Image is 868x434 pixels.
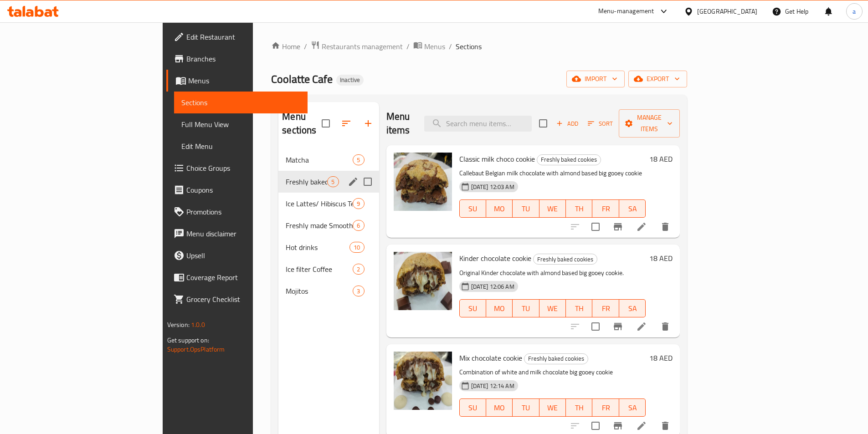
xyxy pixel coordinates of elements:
[278,145,379,306] nav: Menu sections
[539,299,566,317] button: WE
[607,316,629,337] button: Branch-specific-item
[353,220,364,231] div: items
[553,117,582,131] button: Add
[449,41,452,52] li: /
[574,73,617,85] span: import
[278,193,379,214] div: Ice Lattes/ Hibiscus Tea9
[311,41,403,52] a: Restaurants management
[186,250,300,261] span: Upsell
[166,179,308,201] a: Coupons
[353,199,364,208] span: 9
[166,245,308,266] a: Upsell
[513,199,539,218] button: TU
[167,319,190,331] span: Version:
[649,352,673,364] h6: 18 AED
[619,398,646,417] button: SA
[353,221,364,230] span: 6
[278,214,379,236] div: Freshly made Smoothies6
[278,236,379,258] div: Hot drinks10
[424,41,445,52] span: Menus
[336,75,364,86] div: Inactive
[286,198,353,209] span: Ice Lattes/ Hibiscus Tea
[166,288,308,310] a: Grocery Checklist
[649,252,673,265] h6: 18 AED
[570,202,589,215] span: TH
[322,41,403,52] span: Restaurants management
[386,110,414,137] h2: Menu items
[166,201,308,223] a: Promotions
[327,176,339,187] div: items
[467,183,518,191] span: [DATE] 12:03 AM
[619,299,646,317] button: SA
[286,220,353,231] span: Freshly made Smoothies
[459,251,531,265] span: Kinder chocolate cookie
[490,202,509,215] span: MO
[592,398,619,417] button: FR
[459,367,646,378] p: Combination of white and milk chocolate big gooey cookie
[566,71,625,87] button: import
[271,41,687,52] nav: breadcrumb
[174,92,308,113] a: Sections
[555,118,580,129] span: Add
[406,41,410,52] li: /
[513,299,539,317] button: TU
[566,299,592,317] button: TH
[286,242,349,253] span: Hot drinks
[186,228,300,239] span: Menu disclaimer
[490,401,509,414] span: MO
[588,118,613,129] span: Sort
[570,401,589,414] span: TH
[459,168,646,179] p: Callebaut Belgian milk chocolate with almond based big gooey cookie
[181,97,300,108] span: Sections
[486,299,513,317] button: MO
[286,154,353,165] div: Matcha
[353,264,364,275] div: items
[413,41,445,52] a: Menus
[278,149,379,171] div: Matcha5
[596,202,615,215] span: FR
[654,316,676,337] button: delete
[186,53,300,64] span: Branches
[524,353,588,364] div: Freshly baked cookies
[286,286,353,296] span: Mojitos
[586,117,615,131] button: Sort
[286,264,353,275] span: Ice filter Coffee
[467,282,518,291] span: [DATE] 12:06 AM
[592,199,619,218] button: FR
[516,401,535,414] span: TU
[636,73,680,85] span: export
[278,280,379,302] div: Mojitos3
[628,71,687,87] button: export
[394,252,452,310] img: Kinder chocolate cookie
[174,113,308,135] a: Full Menu View
[570,302,589,315] span: TH
[459,351,522,365] span: Mix chocolate cookie
[654,216,676,238] button: delete
[328,178,338,186] span: 5
[543,202,562,215] span: WE
[636,420,647,431] a: Edit menu item
[353,287,364,296] span: 3
[623,302,642,315] span: SA
[467,382,518,390] span: [DATE] 12:14 AM
[459,398,486,417] button: SU
[636,221,647,232] a: Edit menu item
[286,176,327,187] span: Freshly baked cookies
[623,202,642,215] span: SA
[174,135,308,157] a: Edit Menu
[353,198,364,209] div: items
[586,317,605,336] span: Select to update
[349,242,364,253] div: items
[166,26,308,48] a: Edit Restaurant
[649,153,673,165] h6: 18 AED
[534,114,553,133] span: Select section
[853,6,856,16] span: a
[278,171,379,193] div: Freshly baked cookies5edit
[166,48,308,70] a: Branches
[534,254,597,265] span: Freshly baked cookies
[353,156,364,164] span: 5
